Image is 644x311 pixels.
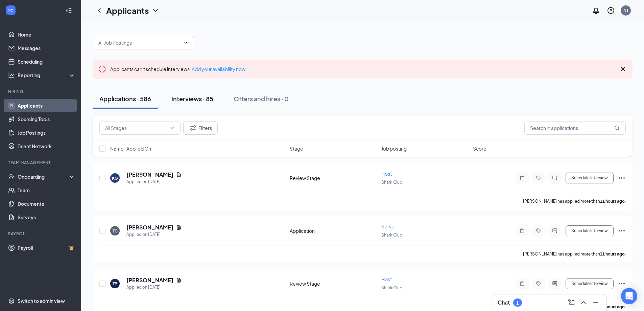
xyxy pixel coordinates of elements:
input: All Stages [105,124,167,132]
svg: Note [518,281,526,286]
div: Applied on [DATE] [126,178,182,185]
div: Interviews · 85 [171,94,213,103]
span: Stage [290,145,303,152]
a: Applicants [18,99,75,112]
span: Server [381,223,396,229]
div: Hiring [8,89,74,94]
span: Applicants can't schedule interviews. [110,66,245,72]
svg: Settings [8,297,15,304]
a: Surveys [18,210,75,224]
p: [PERSON_NAME] has applied more than . [523,251,626,257]
span: Name · Applied On [110,145,151,152]
a: Documents [18,197,75,210]
button: Schedule Interview [566,278,614,289]
button: Minimize [590,297,601,308]
svg: Notifications [592,6,600,15]
span: Score [473,145,486,152]
svg: MagnifyingGlass [614,125,620,131]
svg: Document [176,172,182,177]
a: Team [18,183,75,197]
a: Scheduling [18,55,75,68]
div: Reporting [18,72,76,79]
svg: ChevronDown [151,6,160,15]
svg: ChevronUp [579,298,588,307]
svg: ChevronLeft [95,6,103,15]
input: Search in applications [524,121,626,135]
div: Team Management [8,160,74,165]
div: Applied on [DATE] [126,231,182,238]
div: Payroll [8,231,74,237]
svg: QuestionInfo [607,6,615,15]
svg: ActiveChat [551,281,559,286]
div: NT [623,7,628,13]
a: Home [18,28,75,41]
svg: Tag [534,281,543,286]
button: ChevronUp [578,297,589,308]
a: PayrollCrown [18,241,75,254]
b: 13 hours ago [600,304,625,309]
a: Talent Network [18,139,75,153]
p: [PERSON_NAME] has applied more than . [523,198,626,204]
div: TP [113,281,117,287]
span: Shark Club [381,232,402,238]
div: Review Stage [290,280,377,287]
svg: Note [518,175,526,181]
svg: Cross [619,65,627,73]
b: 11 hours ago [600,199,625,204]
span: Host [381,276,392,282]
svg: ActiveChat [551,175,559,181]
div: Applications · 586 [99,94,151,103]
button: ComposeMessage [566,297,577,308]
svg: Tag [534,228,543,234]
svg: Collapse [65,7,72,14]
svg: Error [98,65,106,73]
span: Shark Club [381,180,402,185]
div: Application [290,227,377,234]
button: Schedule Interview [566,173,614,183]
div: Onboarding [18,173,70,180]
div: TC [113,228,118,234]
svg: ChevronDown [183,40,188,45]
button: Filter Filters [183,121,218,135]
svg: UserCheck [8,173,15,180]
a: Messages [18,41,75,55]
svg: Minimize [592,298,600,307]
input: All Job Postings [98,39,180,46]
div: Applied on [DATE] [126,284,182,291]
h3: Chat [498,299,510,306]
div: Review Stage [290,175,377,181]
span: Host [381,171,392,177]
h5: [PERSON_NAME] [126,276,173,284]
h5: [PERSON_NAME] [126,171,173,178]
svg: ChevronDown [169,125,175,131]
svg: Document [176,277,182,283]
svg: ComposeMessage [567,298,575,307]
a: Job Postings [18,126,75,139]
span: Shark Club [381,285,402,290]
svg: Ellipses [618,280,626,288]
div: Offers and hires · 0 [234,94,289,103]
h1: Applicants [106,5,149,16]
svg: Document [176,225,182,230]
svg: Note [518,228,526,234]
svg: ActiveChat [551,228,559,234]
span: Job posting [381,145,407,152]
div: 1 [516,300,519,306]
h5: [PERSON_NAME] [126,224,173,231]
div: Switch to admin view [18,297,65,304]
div: KG [112,175,118,181]
a: Add your availability now [192,66,245,72]
a: Sourcing Tools [18,112,75,126]
svg: Tag [534,175,543,181]
b: 11 hours ago [600,251,625,257]
svg: Analysis [8,72,15,79]
svg: WorkstreamLogo [7,7,14,14]
svg: Ellipses [618,227,626,235]
div: Open Intercom Messenger [621,288,637,304]
button: Schedule Interview [566,225,614,236]
svg: Filter [189,124,197,132]
svg: Ellipses [618,174,626,182]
